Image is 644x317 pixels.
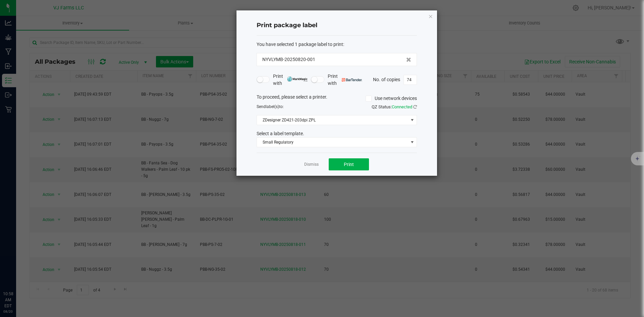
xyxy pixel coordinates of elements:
span: Print with [273,73,308,87]
button: Print [329,158,369,170]
span: ZDesigner ZD421-203dpi ZPL [257,115,408,125]
h4: Print package label [257,21,417,30]
span: QZ Status: [372,104,417,109]
div: To proceed, please select a printer. [252,94,422,104]
a: Dismiss [304,162,319,167]
span: label(s) [266,104,279,109]
img: bartender.png [342,78,362,82]
span: Print [344,162,354,167]
span: Print with [328,73,362,87]
div: : [257,41,417,48]
span: No. of copies [373,76,400,82]
div: Select a label template. [252,130,422,137]
img: mark_magic_cybra.png [287,76,308,82]
span: Small Regulatory [257,138,408,147]
iframe: Resource center [7,263,27,283]
span: NYVLYMB-20250820-001 [262,56,315,63]
span: Send to: [257,104,284,109]
span: Connected [392,104,412,109]
span: You have selected 1 package label to print [257,42,343,47]
label: Use network devices [366,95,417,102]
